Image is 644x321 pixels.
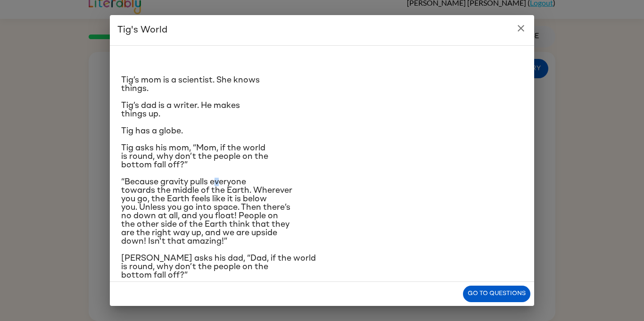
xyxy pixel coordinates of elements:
button: close [512,19,530,38]
span: Tig has a globe. [121,127,183,135]
span: [PERSON_NAME] asks his dad, “Dad, if the world is round, why don’t the people on the bottom fall ... [121,254,316,280]
span: Tig’s mom is a scientist. She knows things. [121,76,260,93]
span: Tig’s dad is a writer. He makes things up. [121,101,240,118]
h2: Tig's World [110,15,534,45]
span: Tig asks his mom, “Mom, if the world is round, why don’t the people on the bottom fall off?” [121,144,268,169]
button: Go to questions [463,286,530,302]
span: “Because gravity pulls everyone towards the middle of the Earth. Wherever you go, the Earth feels... [121,178,292,246]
